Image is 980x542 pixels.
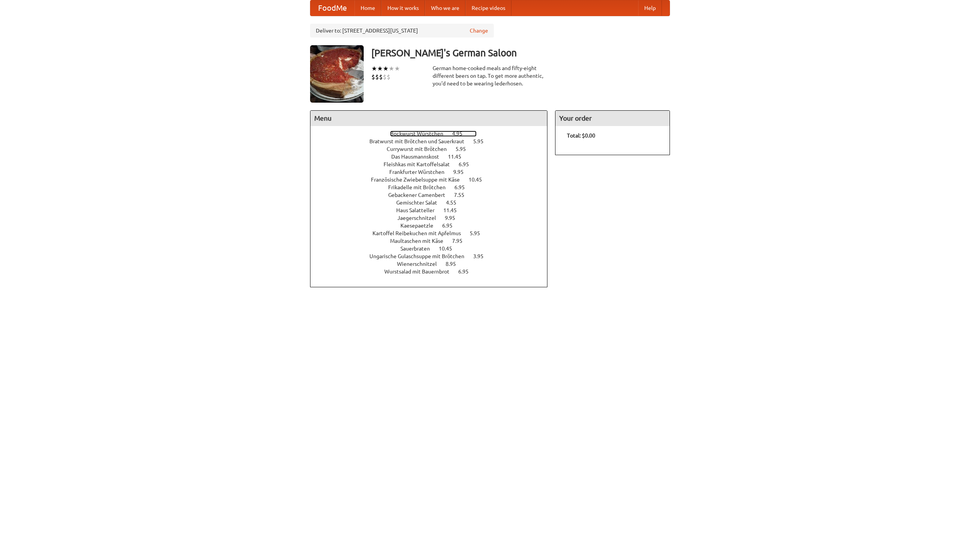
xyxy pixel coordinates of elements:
[458,269,476,275] span: 6.95
[473,138,491,144] span: 5.95
[454,192,472,198] span: 7.55
[396,200,470,206] a: Gemischter Salat 4.55
[389,169,478,175] a: Frankfurter Würstchen 9.95
[390,131,477,137] a: Bockwurst Würstchen 4.95
[452,131,470,137] span: 4.95
[425,0,465,16] a: Who we are
[397,215,444,221] span: Jaegerschnitzel
[372,230,494,236] a: Kartoffel Reibekuchen mit Apfelmus 5.95
[371,177,467,183] span: Französische Zwiebelsuppe mit Käse
[555,111,670,126] h4: Your order
[391,154,447,160] span: Das Hausmannskost
[456,146,474,152] span: 5.95
[470,27,488,34] a: Change
[387,73,390,81] li: $
[310,45,364,103] img: angular.jpg
[379,73,383,81] li: $
[452,238,470,244] span: 7.95
[354,0,381,16] a: Home
[310,0,354,16] a: FoodMe
[381,0,425,16] a: How it works
[388,192,453,198] span: Gebackener Camenbert
[448,154,469,160] span: 11.45
[388,192,479,198] a: Gebackener Camenbert 7.55
[375,73,379,81] li: $
[442,223,460,229] span: 6.95
[369,138,472,144] span: Bratwurst mit Brötchen und Sauerkraut
[388,184,453,190] span: Frikadelle mit Brötchen
[372,230,469,236] span: Kartoffel Reibekuchen mit Apfelmus
[397,261,444,267] span: Wienerschnitzel
[453,169,471,175] span: 9.95
[384,161,483,167] a: Fleishkas mit Kartoffelsalat 6.95
[388,184,479,190] a: Frikadelle mit Brötchen 6.95
[443,207,464,213] span: 11.45
[446,261,464,267] span: 8.95
[433,64,547,87] div: German home-cooked meals and fifty-eight different beers on tap. To get more authentic, you'd nee...
[397,215,469,221] a: Jaegerschnitzel 9.95
[310,24,494,38] div: Deliver to: [STREET_ADDRESS][US_STATE]
[396,207,442,213] span: Haus Salatteller
[394,64,400,73] li: ★
[400,246,466,252] a: Sauerbraten 10.45
[384,269,483,275] a: Wurstsalad mit Bauernbrot 6.95
[567,133,595,139] b: Total: $0.00
[371,177,496,183] a: Französische Zwiebelsuppe mit Käse 10.45
[389,169,452,175] span: Frankfurter Würstchen
[454,184,472,190] span: 6.95
[400,223,467,229] a: Kaesepaetzle 6.95
[470,230,488,236] span: 5.95
[383,73,387,81] li: $
[439,246,460,252] span: 10.45
[371,45,670,61] h3: [PERSON_NAME]'s German Saloon
[465,0,511,16] a: Recipe videos
[371,64,377,73] li: ★
[396,200,445,206] span: Gemischter Salat
[369,138,498,144] a: Bratwurst mit Brötchen und Sauerkraut 5.95
[445,215,463,221] span: 9.95
[371,73,375,81] li: $
[369,253,498,259] a: Ungarische Gulaschsuppe mit Brötchen 3.95
[459,161,477,167] span: 6.95
[397,261,470,267] a: Wienerschnitzel 8.95
[390,238,477,244] a: Maultaschen mit Käse 7.95
[390,131,451,137] span: Bockwurst Würstchen
[389,64,394,73] li: ★
[384,161,457,167] span: Fleishkas mit Kartoffelsalat
[469,177,490,183] span: 10.45
[387,146,480,152] a: Currywurst mit Brötchen 5.95
[446,200,464,206] span: 4.55
[387,146,454,152] span: Currywurst mit Brötchen
[310,111,547,126] h4: Menu
[390,238,451,244] span: Maultaschen mit Käse
[377,64,383,73] li: ★
[638,0,662,16] a: Help
[400,246,438,252] span: Sauerbraten
[391,154,475,160] a: Das Hausmannskost 11.45
[369,253,472,259] span: Ungarische Gulaschsuppe mit Brötchen
[396,207,471,213] a: Haus Salatteller 11.45
[400,223,441,229] span: Kaesepaetzle
[473,253,491,259] span: 3.95
[383,64,389,73] li: ★
[384,269,457,275] span: Wurstsalad mit Bauernbrot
